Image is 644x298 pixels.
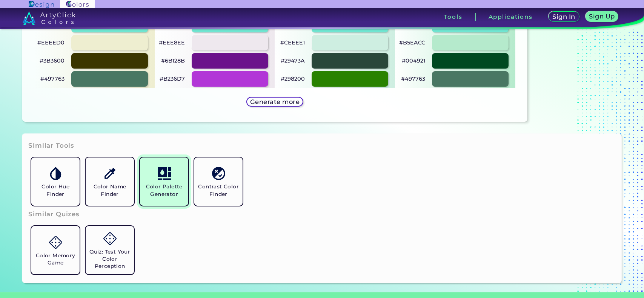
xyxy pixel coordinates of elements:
p: #3B3600 [40,56,65,65]
h5: Color Hue Finder [34,183,77,197]
img: icon_col_pal_col.svg [158,167,171,180]
p: #B236D7 [160,74,185,83]
h3: Applications [489,14,533,20]
a: Color Memory Game [28,223,83,277]
p: #497763 [401,74,425,83]
h5: Color Palette Generator [143,183,185,197]
p: #CEEEE1 [280,38,305,47]
a: Quiz: Test Your Color Perception [83,223,137,277]
p: #298200 [281,74,305,83]
p: #29473A [281,56,305,65]
a: Color Hue Finder [28,154,83,209]
img: icon_color_name_finder.svg [103,167,117,180]
h3: Tools [444,14,462,20]
h5: Color Memory Game [34,252,77,266]
p: #004921 [402,56,425,65]
p: #EEEED0 [37,38,65,47]
a: Color Palette Generator [137,154,191,209]
a: Sign Up [587,12,617,21]
p: #EEE8EE [159,38,185,47]
p: #B5EACC [399,38,425,47]
img: icon_color_contrast.svg [212,167,225,180]
p: #6B128B [161,56,185,65]
img: icon_game.svg [103,232,117,245]
h5: Generate more [252,99,297,105]
img: logo_artyclick_colors_white.svg [23,11,76,25]
p: #497763 [40,74,65,83]
a: Color Name Finder [83,154,137,209]
img: icon_game.svg [49,236,62,249]
a: Contrast Color Finder [191,154,246,209]
img: ArtyClick Design logo [29,1,54,8]
img: icon_color_hue.svg [49,167,62,180]
h3: Similar Quizes [28,210,80,219]
h5: Color Name Finder [89,183,131,197]
a: Sign In [550,12,578,21]
h5: Sign In [554,14,574,20]
h5: Contrast Color Finder [197,183,240,197]
h5: Quiz: Test Your Color Perception [89,248,131,270]
h5: Sign Up [590,14,614,19]
h3: Similar Tools [28,141,74,150]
